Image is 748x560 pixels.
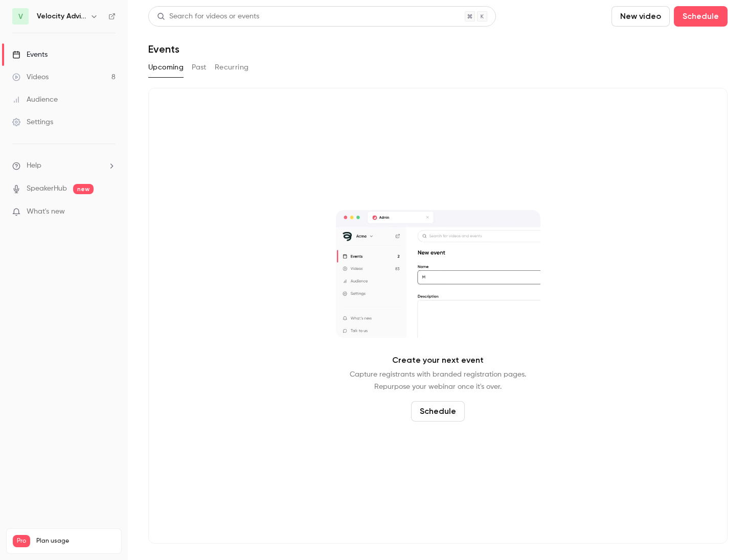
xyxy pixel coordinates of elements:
iframe: Noticeable Trigger [103,207,116,217]
div: Audience [12,95,58,105]
button: Schedule [674,6,728,27]
p: Capture registrants with branded registration pages. Repurpose your webinar once it's over. [350,368,526,393]
button: Upcoming [148,59,184,76]
span: Help [27,160,41,171]
span: new [73,184,94,194]
p: Create your next event [392,354,484,366]
a: SpeakerHub [27,183,67,194]
h6: Velocity Advisory Group [37,11,86,21]
span: What's new [27,206,65,217]
div: Search for videos or events [157,11,259,22]
div: Events [12,50,48,60]
span: Plan usage [36,537,115,545]
button: Schedule [411,401,465,422]
div: Videos [12,72,49,82]
h1: Events [148,43,179,55]
li: help-dropdown-opener [12,160,116,171]
button: New video [611,6,670,27]
span: Pro [13,535,30,547]
button: Recurring [215,59,249,76]
div: Settings [12,117,53,127]
button: Past [192,59,207,76]
span: V [18,11,23,22]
